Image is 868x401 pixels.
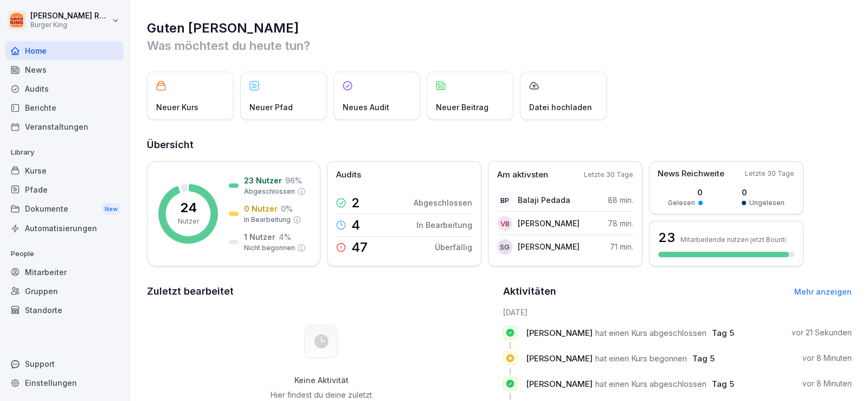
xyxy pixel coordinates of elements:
[595,328,706,338] span: hat einen Kurs abgeschlossen
[5,373,124,392] a: Einstellungen
[5,354,124,373] div: Support
[792,327,852,338] p: vor 21 Sekunden
[244,203,278,214] p: 0 Nutzer
[279,231,291,243] p: 4 %
[745,169,794,179] p: Letzte 30 Tage
[802,353,852,364] p: vor 8 Minuten
[5,199,124,219] div: Dokumente
[503,284,556,299] h2: Aktivitäten
[518,218,580,229] p: [PERSON_NAME]
[584,170,633,180] p: Letzte 30 Tage
[526,328,593,338] span: [PERSON_NAME]
[244,215,291,225] p: In Bearbeitung
[5,199,124,219] a: DokumenteNew
[343,101,389,113] p: Neues Audit
[518,194,570,206] p: Balaji Pedada
[497,169,548,181] p: Am aktivsten
[526,379,593,389] span: [PERSON_NAME]
[712,379,734,389] span: Tag 5
[351,196,360,209] p: 2
[281,203,293,214] p: 0 %
[435,241,472,253] p: Überfällig
[608,194,633,206] p: 88 min.
[497,193,512,208] div: BP
[518,241,580,252] p: [PERSON_NAME]
[30,11,110,21] p: [PERSON_NAME] Rohrich
[668,187,703,198] p: 0
[497,239,512,254] div: SG
[610,241,633,252] p: 71 min.
[5,219,124,238] a: Automatisierungen
[749,198,785,208] p: Ungelesen
[5,180,124,199] a: Pfade
[267,375,376,385] h5: Keine Aktivität
[285,175,302,186] p: 96 %
[156,101,198,113] p: Neuer Kurs
[147,284,496,299] h2: Zuletzt bearbeitet
[5,60,124,79] a: News
[5,161,124,180] a: Kurse
[244,231,275,243] p: 1 Nutzer
[5,79,124,98] a: Audits
[351,219,360,232] p: 4
[608,218,633,229] p: 78 min.
[5,144,124,161] p: Library
[5,117,124,136] a: Veranstaltungen
[529,101,592,113] p: Datei hochladen
[102,203,120,215] div: New
[5,301,124,320] a: Standorte
[526,353,593,364] span: [PERSON_NAME]
[5,282,124,301] a: Gruppen
[436,101,488,113] p: Neuer Beitrag
[680,235,786,244] p: Mitarbeitende nutzen jetzt Bounti
[244,243,295,253] p: Nicht begonnen
[244,175,282,186] p: 23 Nutzer
[147,37,852,54] p: Was möchtest du heute tun?
[595,353,687,364] span: hat einen Kurs begonnen
[712,328,734,338] span: Tag 5
[414,197,472,208] p: Abgeschlossen
[178,217,199,226] p: Nutzer
[658,228,675,247] h3: 23
[497,216,512,231] div: VB
[249,101,293,113] p: Neuer Pfad
[595,379,706,389] span: hat einen Kurs abgeschlossen
[244,187,295,196] p: Abgeschlossen
[802,378,852,389] p: vor 8 Minuten
[30,21,110,29] p: Burger King
[5,41,124,60] a: Home
[336,169,361,181] p: Audits
[147,137,852,152] h2: Übersicht
[147,20,852,37] h1: Guten [PERSON_NAME]
[658,168,724,180] p: News Reichweite
[503,307,852,318] h6: [DATE]
[5,245,124,263] p: People
[742,187,785,198] p: 0
[692,353,715,364] span: Tag 5
[5,98,124,117] a: Berichte
[180,201,197,214] p: 24
[416,219,472,231] p: In Bearbeitung
[5,263,124,282] a: Mitarbeiter
[794,287,852,296] a: Mehr anzeigen
[668,198,695,208] p: Gelesen
[351,241,368,254] p: 47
